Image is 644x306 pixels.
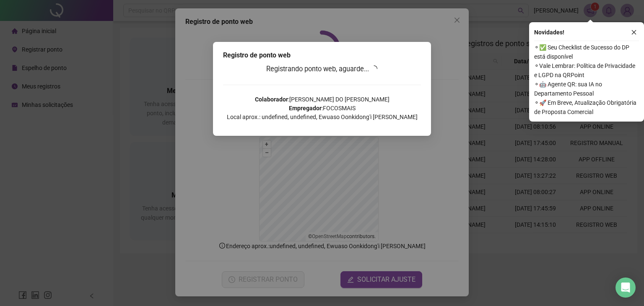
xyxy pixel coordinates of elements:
[223,95,421,122] p: : [PERSON_NAME] DO [PERSON_NAME] : FOCOSMAIS Local aprox.: undefined, undefined, Ewuaso Oonkidong...
[255,96,288,103] strong: Colaborador
[370,65,379,73] span: loading
[289,105,322,112] strong: Empregador
[631,29,637,35] span: close
[223,64,421,75] h3: Registrando ponto web, aguarde...
[534,28,564,37] span: Novidades !
[223,50,421,60] div: Registro de ponto web
[534,43,639,61] span: ⚬ ✅ Seu Checklist de Sucesso do DP está disponível
[534,61,639,80] span: ⚬ Vale Lembrar: Política de Privacidade e LGPD na QRPoint
[615,277,636,298] div: Open Intercom Messenger
[534,80,639,98] span: ⚬ 🤖 Agente QR: sua IA no Departamento Pessoal
[534,98,639,117] span: ⚬ 🚀 Em Breve, Atualização Obrigatória de Proposta Comercial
